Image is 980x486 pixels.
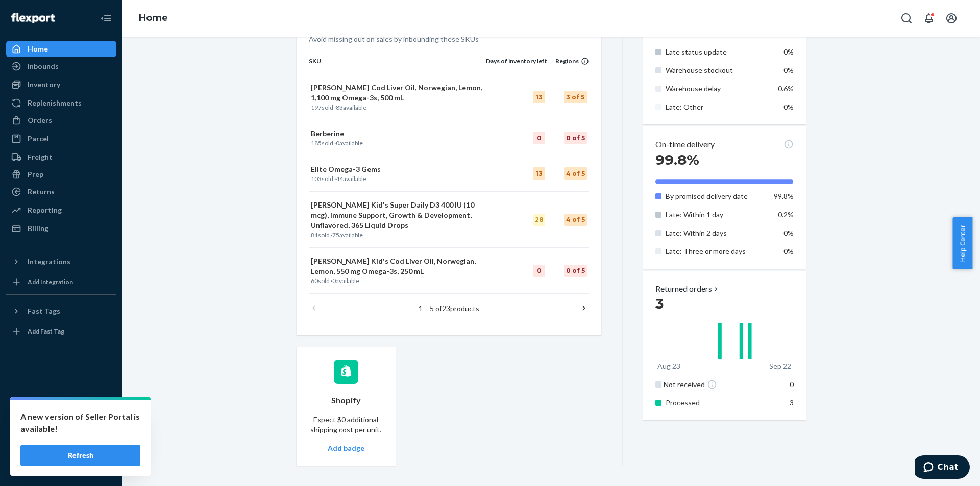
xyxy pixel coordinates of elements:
a: Inventory [6,76,116,93]
div: 0 of 5 [564,265,587,277]
button: Talk to Support [6,423,116,439]
a: Help Center [6,440,116,456]
p: Berberine [311,129,484,139]
button: Open account menu [941,8,962,29]
p: Shopify [331,395,361,406]
p: Late: Within 1 day [666,210,766,220]
p: Aug 23 [657,361,680,371]
span: 0.2% [778,210,794,219]
span: 103 [311,175,322,183]
a: Inbounds [6,58,116,74]
p: Late status update [666,47,766,57]
div: 0 of 5 [564,132,587,144]
span: 0% [783,66,794,74]
a: Reporting [6,202,116,218]
div: Replenishments [28,98,82,108]
span: 197 [311,104,322,111]
a: Prep [6,166,116,183]
p: [PERSON_NAME] Kid's Super Daily D3 400 IU (10 mcg), Immune Support, Growth & Development, Unflavo... [311,200,484,231]
th: Days of inventory left [486,57,547,74]
button: Give Feedback [6,457,116,474]
span: 0% [783,103,794,111]
span: 0% [783,228,794,237]
p: Avoid missing out on sales by inbounding these SKUs [309,34,479,44]
a: Orders [6,112,116,129]
p: Add badge [328,443,364,453]
div: 13 [533,91,545,103]
p: 1 – 5 of products [419,303,479,314]
span: 3 [790,398,794,407]
div: Billing [28,223,48,234]
button: Open notifications [919,8,939,29]
p: Warehouse stockout [666,65,766,75]
a: Home [6,41,116,57]
p: By promised delivery date [666,191,766,201]
span: 0.6% [778,84,794,93]
div: 4 of 5 [564,167,587,180]
div: Inventory [28,80,60,90]
button: Returned orders [655,283,720,295]
button: Close Navigation [96,8,116,29]
a: Settings [6,405,116,422]
span: 99.8% [774,192,794,200]
a: Returns [6,184,116,200]
p: Late: Three or more days [666,246,766,257]
p: [PERSON_NAME] Cod Liver Oil, Norwegian, Lemon, 1,100 mg Omega-3s, 500 mL [311,83,484,103]
p: A new version of Seller Portal is available! [20,411,140,435]
p: sold · available [311,231,484,239]
a: Add Fast Tag [6,323,116,340]
img: Flexport logo [11,13,55,23]
div: Not received [664,379,768,390]
span: 23 [442,304,450,313]
p: Late: Other [666,102,766,112]
div: Add Fast Tag [28,327,64,336]
div: Integrations [28,257,70,267]
a: Billing [6,220,116,237]
p: Warehouse delay [666,84,766,94]
div: Fast Tags [28,306,60,316]
div: Add Integration [28,277,73,286]
a: Freight [6,149,116,165]
div: Reporting [28,205,62,215]
span: 81 [311,231,318,239]
a: Parcel [6,131,116,147]
button: Refresh [20,445,140,466]
button: Open Search Box [896,8,917,29]
div: Inbounds [28,61,59,71]
div: Home [28,44,48,54]
button: Integrations [6,253,116,270]
span: 0 [790,380,794,389]
p: Late: Within 2 days [666,228,766,238]
span: 0% [783,47,794,56]
p: [PERSON_NAME] Kid's Cod Liver Oil, Norwegian, Lemon, 550 mg Omega-3s, 250 mL [311,256,484,276]
p: Expect $0 additional shipping cost per unit. [309,415,383,435]
div: 0 [533,265,545,277]
div: Returns [28,187,55,197]
div: 28 [533,214,545,226]
span: 0 [336,139,339,147]
span: 99.8% [655,151,699,168]
span: 0% [783,247,794,255]
div: Parcel [28,134,49,144]
span: 75 [332,231,339,239]
div: 13 [533,167,545,180]
div: 3 of 5 [564,91,587,103]
span: 83 [336,104,343,111]
button: Help Center [952,217,972,269]
p: On-time delivery [655,139,715,150]
p: sold · available [311,103,484,112]
button: Fast Tags [6,303,116,319]
span: 44 [336,175,343,183]
p: Processed [666,398,766,408]
span: 60 [311,277,318,285]
a: Add Integration [6,274,116,290]
span: 185 [311,139,322,147]
div: Regions [547,57,589,65]
p: sold · available [311,276,484,285]
p: sold · available [311,174,484,183]
span: 3 [655,295,664,312]
iframe: Opens a widget where you can chat to one of our agents [915,455,970,481]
